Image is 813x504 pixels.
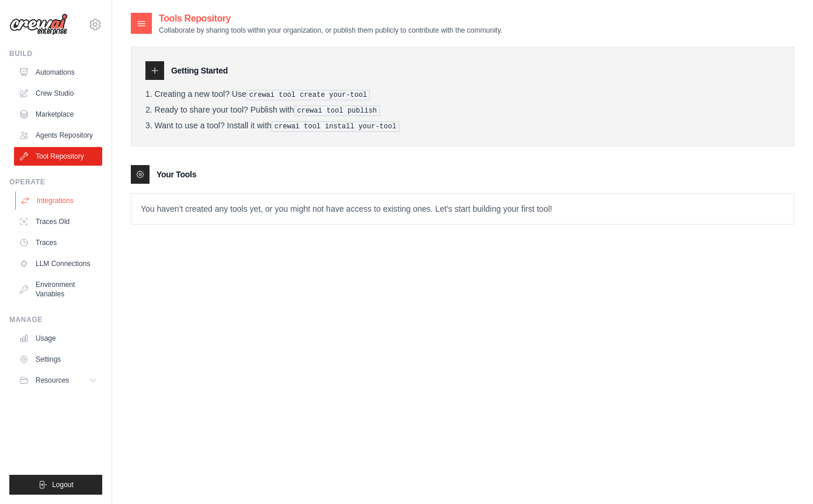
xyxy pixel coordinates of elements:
[145,121,780,132] li: Want to use a tool? Install it with
[246,90,370,100] pre: crewai tool create your-tool
[9,13,68,36] img: Logo
[171,65,228,76] h3: Getting Started
[159,12,502,26] h2: Tools Repository
[52,480,74,489] span: Logout
[14,212,102,231] a: Traces Old
[9,177,102,187] div: Operate
[145,89,780,100] li: Creating a new tool? Use
[14,233,102,252] a: Traces
[14,126,102,145] a: Agents Repository
[9,49,102,58] div: Build
[294,106,380,116] pre: crewai tool publish
[272,121,399,132] pre: crewai tool install your-tool
[36,376,69,385] span: Resources
[159,26,502,35] p: Collaborate by sharing tools within your organization, or publish them publicly to contribute wit...
[145,105,780,116] li: Ready to share your tool? Publish with
[14,84,102,103] a: Crew Studio
[14,105,102,124] a: Marketplace
[131,194,794,224] p: You haven't created any tools yet, or you might not have access to existing ones. Let's start bui...
[14,371,102,390] button: Resources
[14,329,102,348] a: Usage
[14,147,102,166] a: Tool Repository
[9,315,102,324] div: Manage
[14,254,102,273] a: LLM Connections
[15,191,103,210] a: Integrations
[157,169,196,180] h3: Your Tools
[9,475,102,495] button: Logout
[14,63,102,82] a: Automations
[14,350,102,369] a: Settings
[14,275,102,303] a: Environment Variables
